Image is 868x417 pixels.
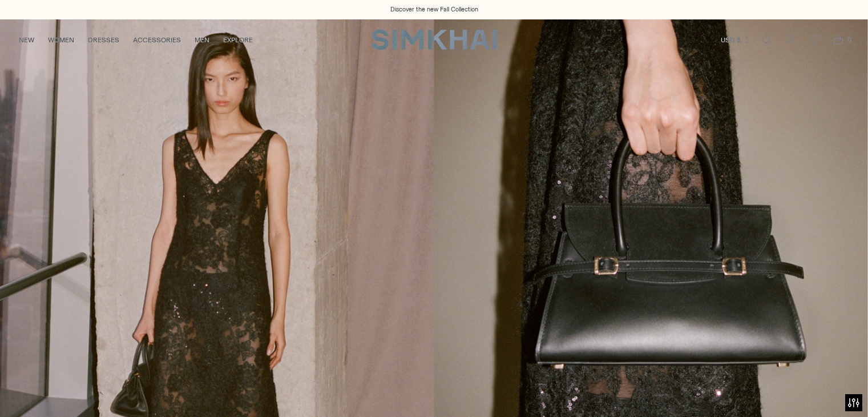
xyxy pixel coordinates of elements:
a: MEN [195,27,209,53]
a: SIMKHAI [372,29,497,51]
a: Wishlist [803,29,826,51]
a: EXPLORE [223,27,253,53]
a: WOMEN [48,27,74,53]
a: Go to the account page [779,29,802,51]
button: USD $ [721,27,751,53]
span: 0 [844,34,854,45]
a: Open search modal [755,29,778,51]
a: Discover the new Fall Collection [390,5,478,14]
a: NEW [19,27,34,53]
a: ACCESSORIES [133,27,181,53]
a: DRESSES [88,27,119,53]
a: Open cart modal [827,29,850,51]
